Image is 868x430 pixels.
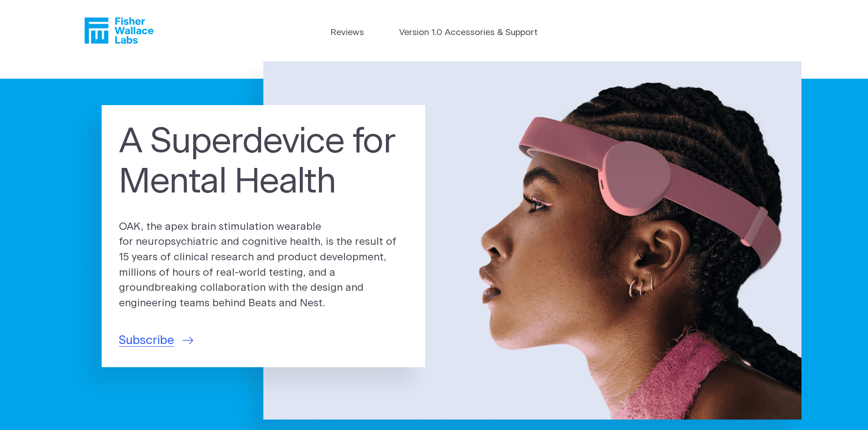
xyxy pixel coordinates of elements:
[119,332,193,349] a: Subscribe
[330,26,364,40] a: Reviews
[84,17,154,44] a: Fisher Wallace
[119,219,408,311] p: OAK, the apex brain stimulation wearable for neuropsychiatric and cognitive health, is the result...
[119,122,408,202] h1: A Superdevice for Mental Health
[119,332,174,349] span: Subscribe
[399,26,538,40] a: Version 1.0 Accessories & Support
